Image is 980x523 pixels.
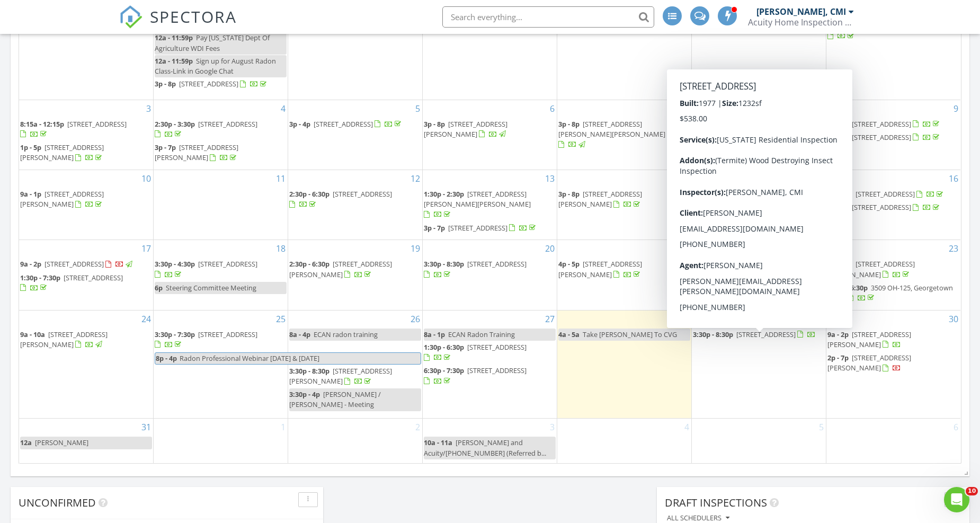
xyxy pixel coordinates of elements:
span: [STREET_ADDRESS] [852,132,911,142]
a: Go to August 31, 2025 [139,419,153,436]
a: 2:30p - 3:30p [STREET_ADDRESS] [155,119,257,139]
span: [STREET_ADDRESS] [198,259,257,269]
a: Go to August 7, 2025 [682,100,691,117]
td: Go to August 10, 2025 [19,170,154,240]
span: 8a - 12p [827,189,852,199]
span: 12a [20,438,32,447]
span: [STREET_ADDRESS] [736,330,796,339]
td: Go to August 15, 2025 [691,170,826,240]
a: 1p - 2p [STREET_ADDRESS] [827,131,959,144]
a: 3p - 7p [STREET_ADDRESS] [424,223,538,233]
span: [STREET_ADDRESS][PERSON_NAME] [558,189,642,209]
div: All schedulers [667,515,729,522]
span: 2:30p - 6:30p [289,189,329,199]
a: 1p - 5p [STREET_ADDRESS][PERSON_NAME] [20,143,104,162]
div: [PERSON_NAME], CMI [756,6,846,17]
span: 3p - 7p [155,143,176,152]
a: 8a - 12p [STREET_ADDRESS][PERSON_NAME] [827,258,959,281]
span: [STREET_ADDRESS] [717,189,777,199]
a: Go to September 6, 2025 [951,419,960,436]
td: Go to August 11, 2025 [154,170,288,240]
a: Go to August 19, 2025 [408,240,422,257]
a: 3p - 7p [STREET_ADDRESS] [693,189,807,199]
a: 8:15a - 12:15p [STREET_ADDRESS] [20,118,152,141]
a: 9a - 2p [STREET_ADDRESS][PERSON_NAME] [827,330,911,349]
a: 8a - 12p [STREET_ADDRESS] [827,188,959,201]
a: 8a - 12p [STREET_ADDRESS][PERSON_NAME] [827,259,915,279]
span: Draft Inspections [665,495,767,510]
a: Go to August 23, 2025 [947,240,960,257]
span: 9a - 1p [20,189,41,199]
a: 3:30p - 7:30p [STREET_ADDRESS] [155,330,257,349]
span: [STREET_ADDRESS] [64,273,123,282]
td: Go to August 20, 2025 [423,240,557,310]
span: 1:30p - 7:30p [20,273,60,282]
td: Go to August 25, 2025 [154,310,288,419]
a: 3:30p - 4:30p [STREET_ADDRESS] [155,258,287,281]
span: Sign up for August Radon Class-Link in Google Chat [155,56,276,76]
a: 1:30p - 6:30p 3509 OH-125, Georgetown 45121 [827,282,959,305]
span: 10a - 11a [424,438,452,447]
a: 9a - 10a [STREET_ADDRESS][PERSON_NAME] [20,330,108,349]
span: [STREET_ADDRESS][PERSON_NAME] [827,353,911,373]
span: 3:30p - 8:30p [424,259,464,269]
span: 3p - 4p [289,119,310,129]
span: Radon Professional Webinar [DATE] & [DATE] [180,353,319,363]
span: [PERSON_NAME] / [PERSON_NAME] - Meeting [289,389,381,409]
a: 3p - 8p [STREET_ADDRESS][PERSON_NAME] [424,119,507,139]
span: 9a - 2p [827,119,849,129]
span: 3p - 8p [155,79,176,88]
span: [STREET_ADDRESS][PERSON_NAME] [20,189,104,209]
span: 1:30p - 6:30p [424,342,464,352]
td: Go to August 3, 2025 [19,100,154,170]
a: Go to August 21, 2025 [678,240,691,257]
a: 3:30p - 8:30p [STREET_ADDRESS][PERSON_NAME] [289,365,421,388]
span: Take [PERSON_NAME] To CVG [583,330,677,339]
span: 4p - 5p [693,119,714,129]
a: Go to August 26, 2025 [408,311,422,327]
a: Go to August 15, 2025 [812,170,826,187]
span: [STREET_ADDRESS] [467,366,527,375]
td: Go to August 28, 2025 [557,310,691,419]
a: 1:30p - 2:30p [STREET_ADDRESS][PERSON_NAME][PERSON_NAME] [424,189,531,219]
span: Pay [US_STATE] Dept Of Agriculture WDI Fees [155,33,270,52]
a: Go to September 3, 2025 [548,419,557,436]
td: Go to August 6, 2025 [423,100,557,170]
span: 3p - 7p [424,223,445,233]
a: Go to August 16, 2025 [947,170,960,187]
a: 8:15a - 12:15p [STREET_ADDRESS] [20,119,127,139]
span: Unconfirmed [19,495,96,510]
span: [STREET_ADDRESS] [448,223,507,233]
span: 9a - 2p [20,259,41,269]
a: 3p - 4p [STREET_ADDRESS] [289,118,421,131]
span: 1:30p - 2:30p [424,189,464,199]
span: 8p - 4p [155,353,177,364]
td: Go to August 29, 2025 [691,310,826,419]
td: Go to August 19, 2025 [288,240,423,310]
span: [STREET_ADDRESS][PERSON_NAME][PERSON_NAME] [424,189,531,209]
td: Go to August 22, 2025 [691,240,826,310]
a: 1p - 6p [STREET_ADDRESS] [827,201,959,214]
td: Go to August 14, 2025 [557,170,691,240]
a: 3p - 8p [STREET_ADDRESS] [155,78,287,91]
span: 3p - 8p [558,189,580,199]
td: Go to September 2, 2025 [288,419,423,463]
span: [STREET_ADDRESS][PERSON_NAME] [289,366,392,386]
td: Go to September 1, 2025 [154,419,288,463]
span: [PERSON_NAME] and Acuity/[PHONE_NUMBER] (Referred b... [424,438,546,457]
a: 1p - 6p [STREET_ADDRESS] [827,202,941,212]
span: [STREET_ADDRESS][PERSON_NAME] [558,259,642,279]
a: Go to September 2, 2025 [413,419,422,436]
a: 3p - 8p [STREET_ADDRESS][PERSON_NAME][PERSON_NAME] [558,119,665,149]
span: ECAN Radon Training [448,330,515,339]
span: [STREET_ADDRESS] [467,259,527,269]
td: Go to August 7, 2025 [557,100,691,170]
span: [STREET_ADDRESS] [852,202,911,212]
span: [STREET_ADDRESS] [717,119,777,129]
a: Go to August 28, 2025 [678,311,691,327]
a: 9a - 1p [STREET_ADDRESS][PERSON_NAME] [20,189,104,209]
span: Steering Committee Meeting [166,283,256,292]
span: 1p - 2p [827,132,849,142]
span: [STREET_ADDRESS] [736,259,796,269]
a: 2p - 7p [STREET_ADDRESS][PERSON_NAME] [827,352,959,375]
